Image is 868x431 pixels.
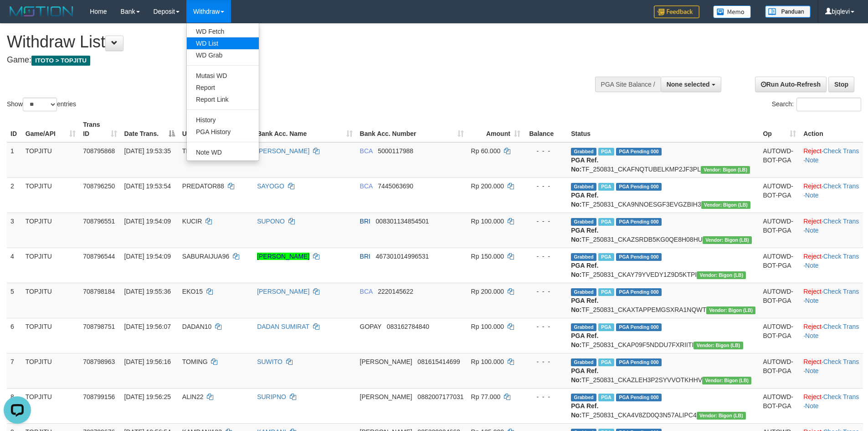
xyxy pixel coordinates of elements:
span: Copy 7445063690 to clipboard [378,182,413,190]
span: Copy 081615414699 to clipboard [417,358,460,365]
span: TOMING [182,358,208,365]
td: TF_250831_CKA9NNOESGF3EVGZBIH3 [567,177,759,213]
h1: Withdraw List [7,33,570,51]
button: Open LiveChat chat widget [4,4,31,31]
a: Reject [803,253,822,260]
td: TF_250831_CKAZSRDB5KG0QE8H08HU [567,213,759,248]
td: · · [800,353,863,388]
td: 5 [7,283,22,318]
span: [DATE] 19:53:35 [124,147,171,155]
td: · · [800,318,863,353]
td: TOPJITU [22,318,79,353]
span: PGA Pending [616,148,662,156]
span: Copy 2220145622 to clipboard [378,288,413,295]
span: BCA [360,182,373,190]
b: PGA Ref. No: [571,227,598,243]
td: TOPJITU [22,353,79,388]
a: PGA History [187,126,259,138]
span: Marked by bjqdanil [598,394,614,401]
span: Vendor URL: https://dashboard.q2checkout.com/secure [702,377,751,384]
span: Copy 5000117988 to clipboard [378,147,413,155]
td: 4 [7,248,22,283]
span: Grabbed [571,218,596,226]
span: TITISSUSANTO [182,147,229,155]
span: Marked by bjqdanil [598,358,614,366]
a: Reject [803,393,822,400]
a: DADAN SUMIRAT [257,323,309,330]
b: PGA Ref. No: [571,402,598,419]
span: Grabbed [571,394,596,401]
span: EKO15 [182,288,203,295]
span: Marked by bjqdanil [598,323,614,331]
a: Note [805,227,819,234]
a: Note [805,367,819,374]
span: [PERSON_NAME] [360,358,412,365]
span: 708798184 [83,288,115,295]
div: - - - [528,392,564,401]
span: PGA Pending [616,218,662,226]
td: 3 [7,213,22,248]
td: AUTOWD-BOT-PGA [759,248,800,283]
a: Reject [803,218,822,225]
span: Rp 60.000 [471,147,501,155]
span: Rp 200.000 [471,288,504,295]
span: Grabbed [571,183,596,191]
th: Date Trans.: activate to sort column descending [121,116,179,142]
span: Vendor URL: https://dashboard.q2checkout.com/secure [697,412,746,420]
th: Game/API: activate to sort column ascending [22,116,79,142]
a: WD Grab [187,49,259,61]
span: Rp 100.000 [471,358,504,365]
td: TOPJITU [22,388,79,423]
span: 708796551 [83,218,115,225]
a: [PERSON_NAME] [257,288,309,295]
span: Marked by bjqsamuel [598,148,614,156]
span: Rp 100.000 [471,323,504,330]
th: Amount: activate to sort column ascending [467,116,524,142]
span: KUCIR [182,218,202,225]
td: TOPJITU [22,248,79,283]
th: Status [567,116,759,142]
th: Action [800,116,863,142]
td: · · [800,248,863,283]
a: Run Auto-Refresh [755,77,827,92]
td: · · [800,142,863,178]
a: Note [805,192,819,199]
span: [DATE] 19:56:07 [124,323,171,330]
a: SAYOGO [257,182,284,190]
span: Vendor URL: https://dashboard.q2checkout.com/secure [693,342,743,349]
span: [DATE] 19:53:54 [124,182,171,190]
a: Note WD [187,146,259,158]
span: Vendor URL: https://dashboard.q2checkout.com/secure [697,271,746,279]
th: Bank Acc. Name: activate to sort column ascending [253,116,356,142]
div: - - - [528,146,564,156]
a: Stop [828,77,854,92]
span: SABURAIJUA96 [182,253,229,260]
span: 708798963 [83,358,115,365]
div: - - - [528,252,564,261]
span: PGA Pending [616,288,662,296]
a: Note [805,156,819,164]
a: Reject [803,147,822,155]
a: Report Link [187,93,259,105]
span: Copy 008301134854501 to clipboard [376,218,429,225]
a: [PERSON_NAME] [257,253,309,260]
div: PGA Site Balance / [595,77,661,92]
a: Reject [803,288,822,295]
span: ITOTO > TOPJITU [31,56,90,66]
span: 708795868 [83,147,115,155]
th: User ID: activate to sort column ascending [179,116,253,142]
a: SUWITO [257,358,282,365]
img: Button%20Memo.svg [713,5,751,18]
a: Reject [803,323,822,330]
th: Trans ID: activate to sort column ascending [79,116,120,142]
span: BCA [360,288,373,295]
img: panduan.png [765,5,811,18]
td: TOPJITU [22,177,79,213]
td: 8 [7,388,22,423]
a: Check Trans [823,323,859,330]
td: AUTOWD-BOT-PGA [759,283,800,318]
span: Grabbed [571,148,596,156]
span: [DATE] 19:56:25 [124,393,171,400]
span: Vendor URL: https://dashboard.q2checkout.com/secure [701,201,750,209]
td: · · [800,388,863,423]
